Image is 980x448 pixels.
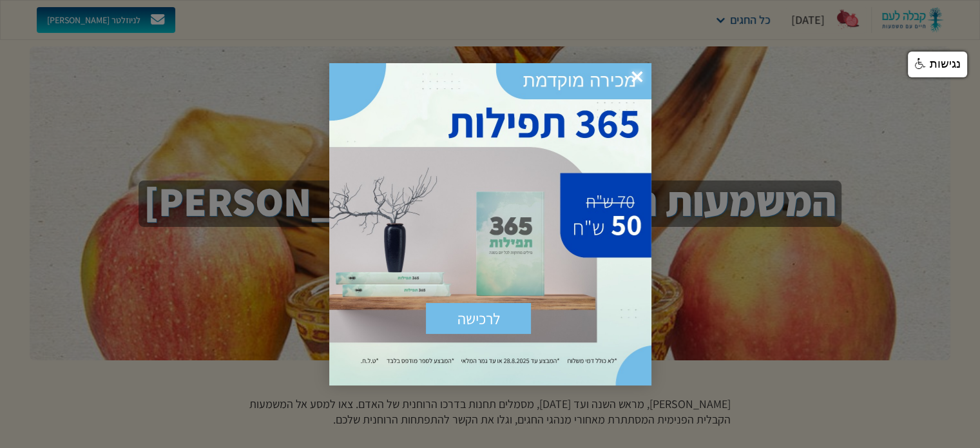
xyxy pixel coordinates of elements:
img: נגישות [915,58,927,70]
a: נגישות [908,52,967,77]
div: שלח [426,303,531,334]
div: סגור פופאפ [623,63,651,92]
span: × [623,63,651,92]
span: נגישות [930,57,961,70]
